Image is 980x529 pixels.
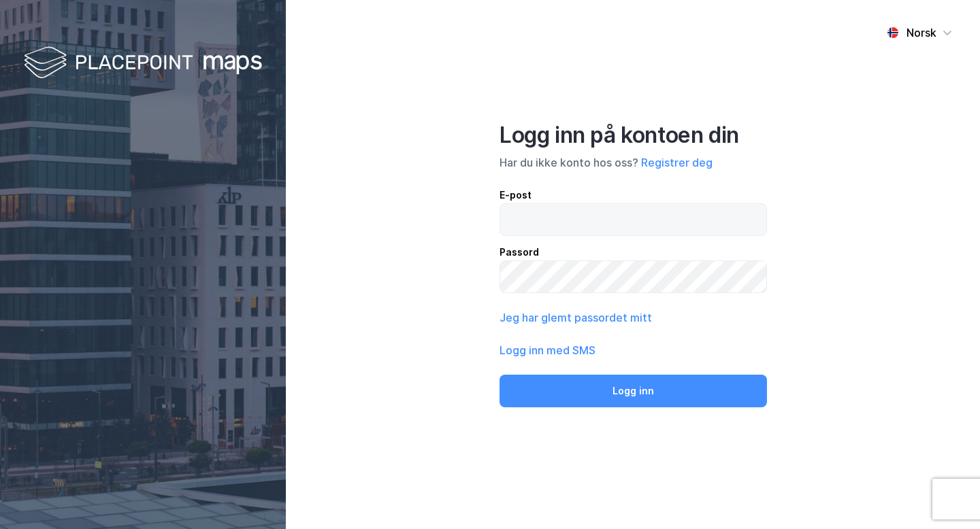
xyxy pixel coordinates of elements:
button: Logg inn med SMS [500,342,595,358]
img: logo-white.f07954bde2210d2a523dddb988cd2aa7.svg [24,44,262,84]
div: E-post [500,187,767,203]
div: Kontrollprogram for chat [912,464,980,529]
div: Logg inn på kontoen din [500,122,767,149]
div: Norsk [906,24,936,41]
button: Registrer deg [641,154,713,171]
iframe: Chat Widget [912,464,980,529]
button: Jeg har glemt passordet mitt [500,309,652,326]
div: Har du ikke konto hos oss? [500,154,767,171]
button: Logg inn [500,375,767,407]
div: Passord [500,244,767,260]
